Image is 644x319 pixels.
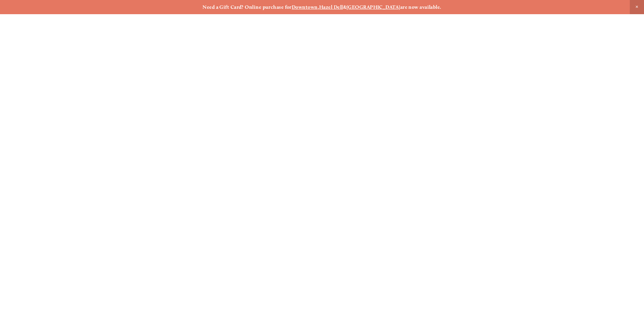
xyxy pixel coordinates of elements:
[343,4,347,10] strong: &
[202,4,292,10] strong: Need a Gift Card? Online purchase for
[347,4,400,10] a: [GEOGRAPHIC_DATA]
[319,4,343,10] a: Hazel Dell
[400,4,442,10] strong: are now available.
[292,4,318,10] a: Downtown
[318,4,319,10] strong: ,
